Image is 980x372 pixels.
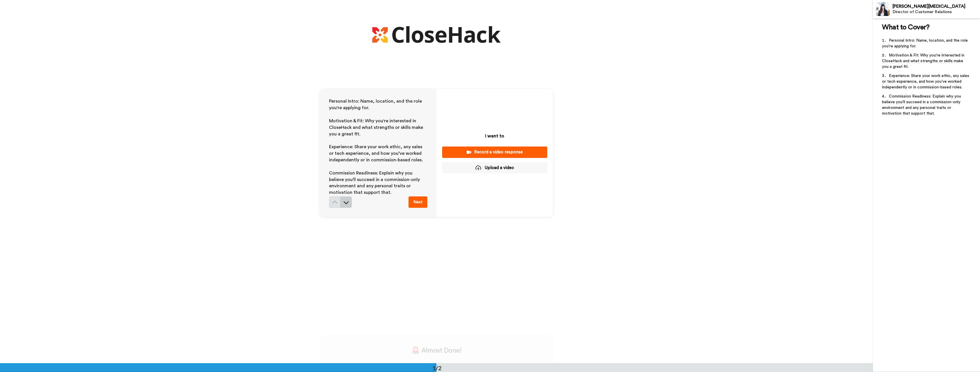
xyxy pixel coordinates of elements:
[893,4,980,9] div: [PERSON_NAME][MEDICAL_DATA]
[882,24,929,31] span: What to Cover?
[882,53,965,69] span: Motivation & Fit: Why you're interested in CloseHack and what strengths or skills make you a grea...
[442,162,547,173] button: Upload a video
[329,171,421,195] span: Commission Readiness: Explain why you believe you'll succeed in a commission-only environment and...
[485,133,504,139] p: I want to
[447,149,543,155] div: Record a video response
[409,196,427,208] button: Next
[442,147,547,158] button: Record a video response
[882,38,969,48] span: Personal Intro: Name, location, and the role you're applying for.
[876,2,890,16] img: Profile Image
[423,364,451,372] div: 1/2
[329,99,423,110] span: Personal Intro: Name, location, and the role you're applying for.
[882,94,962,115] span: Commission Readiness: Explain why you believe you'll succeed in a commission-only environment and...
[329,145,423,162] span: Experience: Share your work ethic, any sales or tech experience, and how you’ve worked independen...
[882,74,970,89] span: Experience: Share your work ethic, any sales or tech experience, and how you’ve worked independen...
[893,10,980,15] div: Director of Customer Relations
[329,119,424,136] span: Motivation & Fit: Why you're interested in CloseHack and what strengths or skills make you a grea...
